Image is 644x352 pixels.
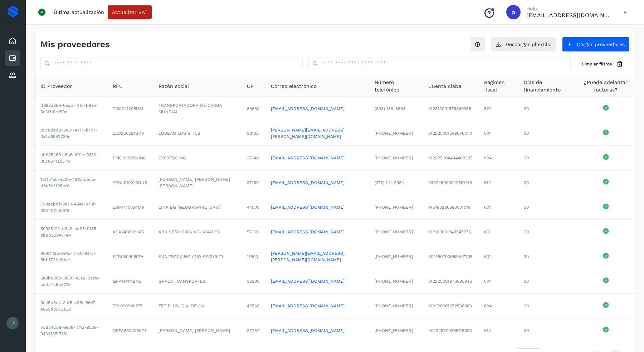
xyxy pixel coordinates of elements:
[5,33,20,49] div: Inicio
[241,318,265,343] td: 37257
[107,96,153,121] td: TCM041208U81
[35,195,107,220] td: 798eebdf-0d10-4341-970f-03571d245513
[526,6,612,12] p: Hola,
[271,128,345,139] a: [PERSON_NAME][EMAIL_ADDRESS][PERSON_NAME][DOMAIN_NAME]
[375,303,413,308] span: [PHONE_NUMBER]
[491,37,556,52] button: Descargar plantilla
[423,121,478,146] td: 012225001249676070
[518,170,577,195] td: 30
[423,318,478,343] td: 002225700365118833
[518,121,577,146] td: 30
[478,244,518,269] td: 601
[375,79,417,94] span: Número telefónico
[241,220,265,244] td: 57160
[35,294,107,318] td: 0e45b3c4-3cf5-438f-8647-e869d8573a39
[518,96,577,121] td: 30
[484,79,512,94] span: Régimen fiscal
[582,79,629,94] span: ¿Puede adelantar facturas?
[107,220,153,244] td: ASA240809IW2
[518,146,577,170] td: 30
[241,269,265,294] td: 36300
[241,294,265,318] td: 45560
[518,318,577,343] td: 30
[107,146,153,170] td: EMG910926HN6
[153,146,241,170] td: EXPRESS MG
[153,269,241,294] td: GRACA TRANSPORTES
[478,318,518,343] td: 612
[423,294,478,318] td: 012320001652598860
[153,220,241,244] td: ARD SERVICIOS ADUANALES
[112,10,147,15] span: Actualizar SAT
[241,170,265,195] td: 37160
[5,50,20,66] div: Cuentas por pagar
[113,83,123,90] span: RFC
[423,96,478,121] td: 012813001875860358
[153,121,241,146] td: LUSEAN LOGISTICS
[582,61,612,67] span: Limpiar filtros
[35,146,107,170] td: cb925c69-18b6-491e-9630-85c0671a057b
[518,195,577,220] td: 30
[35,318,107,343] td: 7d2342d6-e839-471a-953e-0403135f7181
[478,121,518,146] td: 601
[423,195,478,220] td: 145180286690001018
[35,96,107,121] td: d993a858-65ab-4ff5-b97e-5e6ff18cf59d
[423,170,478,195] td: 030225900022581148
[375,205,413,210] span: [PHONE_NUMBER]
[158,83,189,90] span: Razón social
[478,294,518,318] td: 624
[153,96,241,121] td: TRANSPORTADORA DE CARGA MUNDIAL
[518,244,577,269] td: 30
[241,195,265,220] td: 44500
[35,220,107,244] td: 59938122-d649-4d95-9185-eb8b25945744
[153,294,241,318] td: TRT PLUS, S.A. DE C.V.
[153,244,241,269] td: SKA TRACKING AND SECURITY
[375,279,413,284] span: [PHONE_NUMBER]
[478,146,518,170] td: 624
[107,244,153,269] td: STS0609069TA
[241,146,265,170] td: 37140
[524,79,571,94] span: Días de financiamiento
[271,229,345,234] a: [EMAIL_ADDRESS][DOMAIN_NAME]
[241,244,265,269] td: 11800
[247,83,254,90] span: CP
[107,195,153,220] td: LBM1410034M9
[153,170,241,195] td: [PERSON_NAME] [PERSON_NAME] [PERSON_NAME]
[35,269,107,294] td: 5a8b080b-0850-43e2-9aeb-cd427c9b3010
[375,254,413,259] span: [PHONE_NUMBER]
[107,269,153,294] td: GFR141111BN5
[271,155,345,160] a: [EMAIL_ADDRESS][DOMAIN_NAME]
[271,303,345,308] a: [EMAIL_ADDRESS][DOMAIN_NAME]
[423,220,478,244] td: 012180001243547376
[375,180,404,185] span: (477) 141-3984
[271,106,345,111] a: [EMAIL_ADDRESS][DOMAIN_NAME]
[271,251,345,262] a: [PERSON_NAME][EMAIL_ADDRESS][PERSON_NAME][DOMAIN_NAME]
[107,121,153,146] td: LLO250221GK0
[35,170,107,195] td: 18f15155-e23b-4212-b5ca-d8e5d1f98bf8
[423,269,478,294] td: 012225001976895946
[241,121,265,146] td: 36132
[478,269,518,294] td: 601
[107,294,153,318] td: TPL090216JZ5
[518,220,577,244] td: 30
[375,328,413,333] span: [PHONE_NUMBER]
[576,58,629,71] button: Limpiar filtros
[40,39,110,50] h4: Mis proveedores
[375,229,413,234] span: [PHONE_NUMBER]
[478,220,518,244] td: 601
[562,37,629,52] button: Cargar proveedores
[423,244,478,269] td: 002180700688407735
[271,328,345,333] a: [EMAIL_ADDRESS][DOMAIN_NAME]
[40,83,72,90] span: ID Proveedor
[271,279,345,284] a: [EMAIL_ADDRESS][DOMAIN_NAME]
[153,195,241,220] td: LINK BG [GEOGRAPHIC_DATA]
[518,294,577,318] td: 30
[518,269,577,294] td: 30
[423,146,478,170] td: 012225004434488355
[54,9,104,15] p: Última actualización
[153,318,241,343] td: [PERSON_NAME] [PERSON_NAME]
[428,83,461,90] span: Cuenta clabe
[526,12,612,19] p: administracion1@mablo.mx
[35,244,107,269] td: 366f142a-051e-47e0-84f5-8bbf73fa6dac
[5,68,20,83] div: Proveedores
